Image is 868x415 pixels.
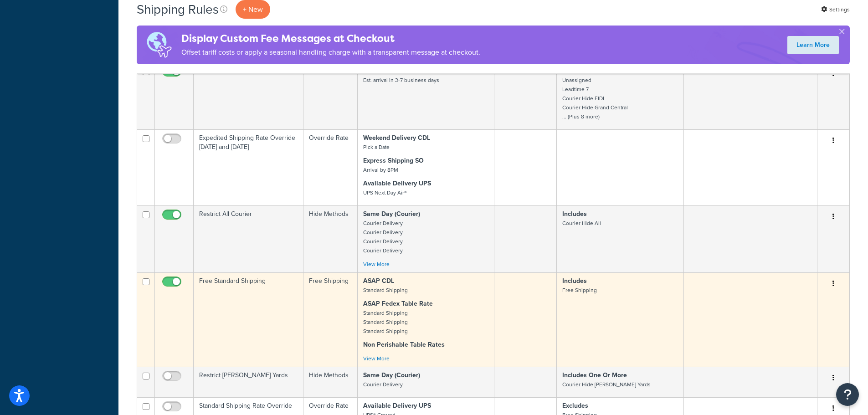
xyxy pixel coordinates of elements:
[137,0,219,18] h1: Shipping Rules
[363,156,424,165] strong: Express Shipping SO
[363,76,439,84] small: Est. arrival in 3-7 business days
[787,36,839,54] a: Learn More
[363,380,403,389] small: Courier Delivery
[181,46,480,59] p: Offset tariff costs or apply a seasonal handling charge with a transparent message at checkout.
[821,3,850,16] a: Settings
[363,370,420,380] strong: Same Day (Courier)
[562,380,651,389] small: Courier Hide [PERSON_NAME] Yards
[836,383,859,406] button: Open Resource Center
[137,26,181,64] img: duties-banner-06bc72dcb5fe05cb3f9472aba00be2ae8eb53ab6f0d8bb03d382ba314ac3c341.png
[363,354,390,363] a: View More
[194,62,303,129] td: Hide Nonperishable
[194,205,303,272] td: Restrict All Courier
[303,367,358,397] td: Hide Methods
[363,401,431,410] strong: Available Delivery UPS
[363,219,403,255] small: Courier Delivery Courier Delivery Courier Delivery Courier Delivery
[363,189,407,197] small: UPS Next Day Air®
[303,272,358,367] td: Free Shipping
[363,166,398,174] small: Arrival by 8PM
[363,299,433,308] strong: ASAP Fedex Table Rate
[363,179,431,188] strong: Available Delivery UPS
[363,133,430,143] strong: Weekend Delivery CDL
[363,340,445,349] strong: Non Perishable Table Rates
[363,286,408,294] small: Standard Shipping
[181,31,480,46] h4: Display Custom Fee Messages at Checkout
[303,129,358,205] td: Override Rate
[363,209,420,219] strong: Same Day (Courier)
[363,260,390,268] a: View More
[363,276,394,286] strong: ASAP CDL
[194,129,303,205] td: Expedited Shipping Rate Override [DATE] and [DATE]
[363,309,408,335] small: Standard Shipping Standard Shipping Standard Shipping
[194,367,303,397] td: Restrict [PERSON_NAME] Yards
[562,76,628,121] small: Unassigned Leadtime 7 Courier Hide FIDI Courier Hide Grand Central ... (Plus 8 more)
[562,209,587,219] strong: Includes
[303,205,358,272] td: Hide Methods
[562,401,588,410] strong: Excludes
[562,219,601,227] small: Courier Hide All
[562,276,587,286] strong: Includes
[363,143,390,151] small: Pick a Date
[562,370,627,380] strong: Includes One Or More
[303,62,358,129] td: Hide Methods
[562,286,597,294] small: Free Shipping
[194,272,303,367] td: Free Standard Shipping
